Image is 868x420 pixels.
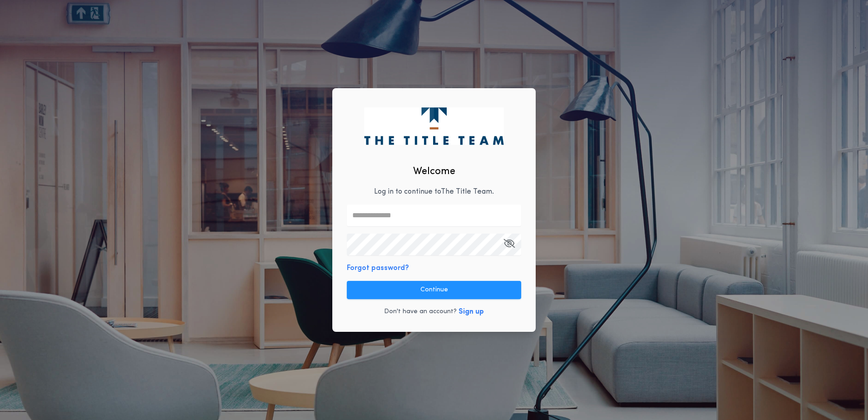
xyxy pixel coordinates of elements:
[364,107,503,145] img: logo
[413,164,455,179] h2: Welcome
[347,263,409,274] button: Forgot password?
[347,281,521,299] button: Continue
[374,186,494,197] p: Log in to continue to The Title Team .
[459,306,484,317] button: Sign up
[384,307,457,316] p: Don't have an account?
